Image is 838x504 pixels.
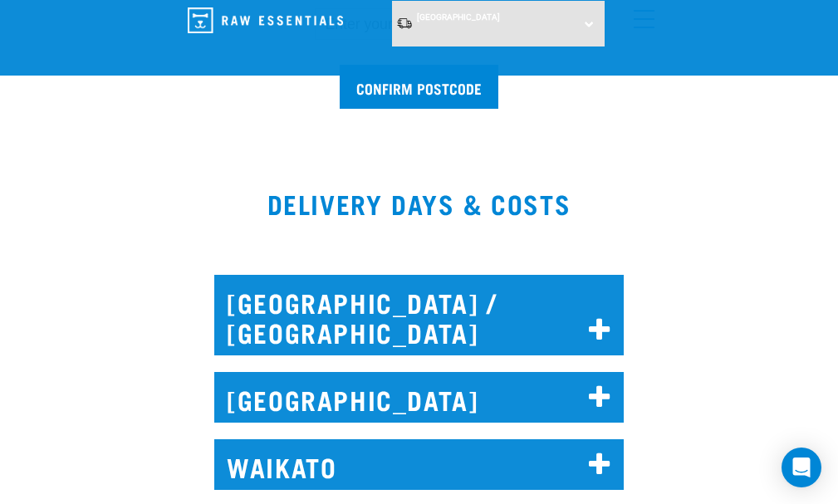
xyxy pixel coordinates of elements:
span: [GEOGRAPHIC_DATA] [417,12,500,22]
h2: [GEOGRAPHIC_DATA] [214,372,624,423]
h2: [GEOGRAPHIC_DATA] / [GEOGRAPHIC_DATA] [214,275,624,355]
h2: WAIKATO [214,439,624,490]
img: Raw Essentials Logo [188,7,343,33]
input: Confirm postcode [340,65,498,109]
div: Open Intercom Messenger [782,448,821,487]
img: van-moving.png [396,17,413,30]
